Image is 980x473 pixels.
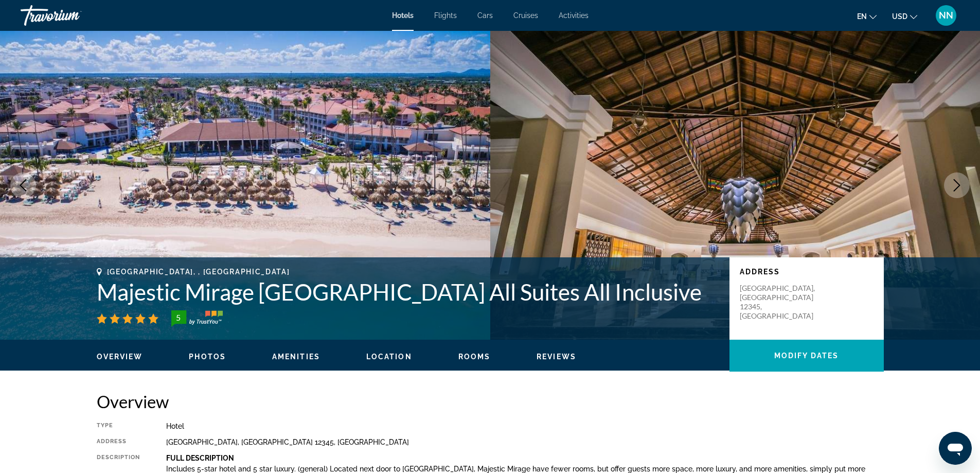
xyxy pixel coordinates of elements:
[21,2,123,29] a: Travorium
[171,310,223,327] img: TrustYou guest rating badge
[740,284,822,321] p: [GEOGRAPHIC_DATA], [GEOGRAPHIC_DATA] 12345, [GEOGRAPHIC_DATA]
[537,352,576,361] button: Reviews
[944,172,970,198] button: Next image
[10,172,36,198] button: Previous image
[168,311,189,324] div: 5
[97,422,140,430] div: Type
[366,353,412,361] span: Location
[774,352,839,360] span: Modify Dates
[933,5,959,26] button: User Menu
[857,12,867,21] span: en
[189,353,226,361] span: Photos
[272,353,320,361] span: Amenities
[513,11,538,20] a: Cruises
[272,352,320,361] button: Amenities
[97,278,719,305] h1: Majestic Mirage [GEOGRAPHIC_DATA] All Suites All Inclusive
[857,9,877,24] button: Change language
[892,12,907,21] span: USD
[97,438,140,446] div: Address
[740,268,874,276] p: Address
[97,391,884,412] h2: Overview
[434,11,457,20] a: Flights
[97,353,143,361] span: Overview
[537,353,576,361] span: Reviews
[166,454,234,462] b: Full Description
[939,432,972,465] iframe: Button to launch messaging window
[729,340,884,372] button: Modify Dates
[366,352,412,361] button: Location
[189,352,226,361] button: Photos
[97,352,143,361] button: Overview
[166,422,884,430] div: Hotel
[892,9,917,24] button: Change currency
[559,11,589,20] a: Activities
[166,438,884,446] div: [GEOGRAPHIC_DATA], [GEOGRAPHIC_DATA] 12345, [GEOGRAPHIC_DATA]
[392,11,414,20] a: Hotels
[939,10,953,21] span: NN
[107,268,290,276] span: [GEOGRAPHIC_DATA], , [GEOGRAPHIC_DATA]
[477,11,493,20] a: Cars
[458,353,491,361] span: Rooms
[458,352,491,361] button: Rooms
